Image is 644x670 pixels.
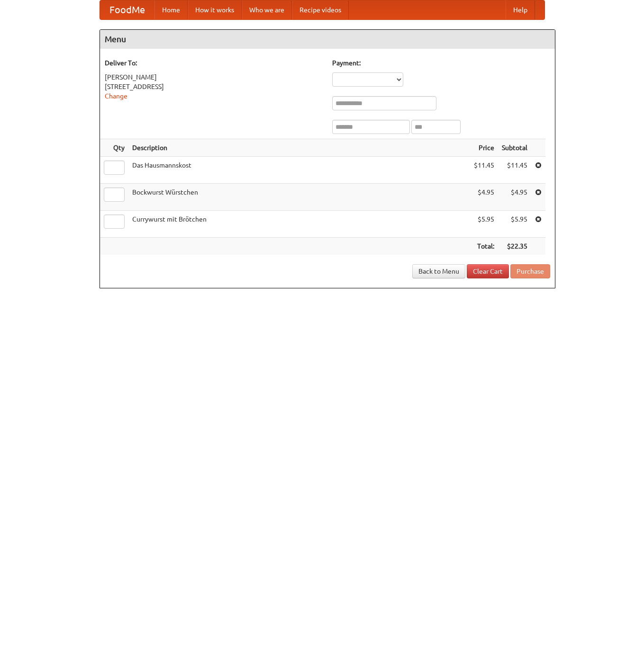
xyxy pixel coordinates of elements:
[498,211,531,238] td: $5.95
[467,264,509,278] a: Clear Cart
[510,264,550,278] button: Purchase
[100,0,154,19] a: FoodMe
[332,58,550,68] h5: Payment:
[498,139,531,157] th: Subtotal
[154,0,188,19] a: Home
[128,184,470,211] td: Bockwurst Würstchen
[105,58,323,68] h5: Deliver To:
[292,0,349,19] a: Recipe videos
[498,184,531,211] td: $4.95
[470,157,498,184] td: $11.45
[128,157,470,184] td: Das Hausmannskost
[470,211,498,238] td: $5.95
[100,30,555,49] h4: Menu
[498,238,531,255] th: $22.35
[188,0,242,19] a: How it works
[470,184,498,211] td: $4.95
[470,238,498,255] th: Total:
[105,82,323,91] div: [STREET_ADDRESS]
[412,264,465,278] a: Back to Menu
[498,157,531,184] td: $11.45
[128,211,470,238] td: Currywurst mit Brötchen
[105,92,127,100] a: Change
[105,72,323,82] div: [PERSON_NAME]
[100,139,128,157] th: Qty
[470,139,498,157] th: Price
[242,0,292,19] a: Who we are
[128,139,470,157] th: Description
[506,0,535,19] a: Help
